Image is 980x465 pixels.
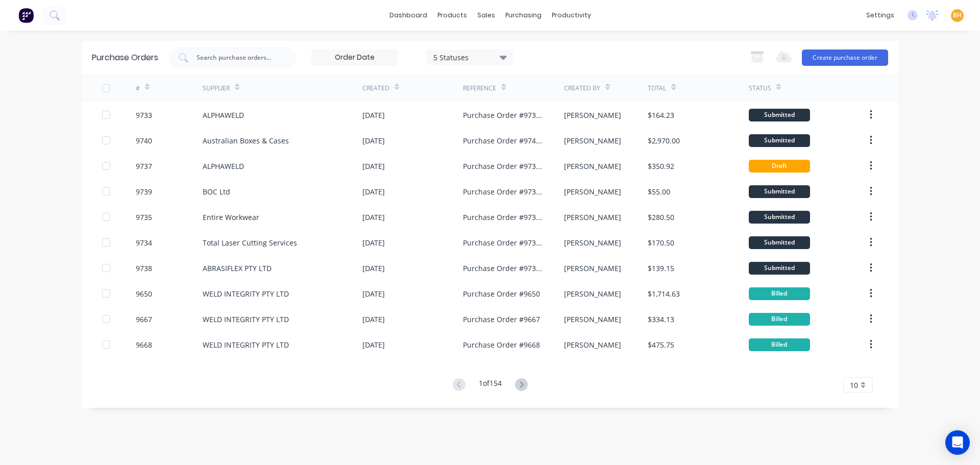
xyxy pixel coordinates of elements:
[564,237,621,248] div: [PERSON_NAME]
[362,263,385,274] div: [DATE]
[500,8,547,23] div: purchasing
[136,288,152,299] div: 9650
[749,84,771,93] div: Status
[648,161,674,172] div: $350.92
[564,110,621,120] div: [PERSON_NAME]
[749,211,810,224] div: Submitted
[203,237,297,248] div: Total Laser Cutting Services
[362,237,385,248] div: [DATE]
[463,84,496,93] div: Reference
[953,11,962,20] span: BH
[362,84,389,93] div: Created
[203,84,230,93] div: Supplier
[203,263,272,274] div: ABRASIFLEX PTY LTD
[749,313,810,326] div: Billed
[749,109,810,121] div: Submitted
[203,110,244,120] div: ALPHAWELD
[136,237,152,248] div: 9734
[92,52,158,64] div: Purchase Orders
[648,212,674,223] div: $280.50
[362,288,385,299] div: [DATE]
[749,262,810,275] div: Submitted
[648,84,666,93] div: Total
[564,263,621,274] div: [PERSON_NAME]
[136,212,152,223] div: 9735
[564,186,621,197] div: [PERSON_NAME]
[463,288,540,299] div: Purchase Order #9650
[203,314,289,325] div: WELD INTEGRITY PTY LTD
[850,380,858,390] span: 10
[384,8,432,23] a: dashboard
[479,378,502,393] div: 1 of 154
[463,161,543,172] div: Purchase Order #9737 - ALPHAWELD
[18,8,34,23] img: Factory
[195,53,280,63] input: Search purchase orders...
[648,135,680,146] div: $2,970.00
[749,236,810,249] div: Submitted
[648,186,670,197] div: $55.00
[648,237,674,248] div: $170.50
[203,339,289,350] div: WELD INTEGRITY PTY LTD
[749,185,810,198] div: Submitted
[362,186,385,197] div: [DATE]
[136,135,152,146] div: 9740
[136,263,152,274] div: 9738
[136,339,152,350] div: 9668
[362,314,385,325] div: [DATE]
[749,160,810,173] div: Draft
[136,186,152,197] div: 9739
[463,186,543,197] div: Purchase Order #9739 - BOC Ltd
[463,339,540,350] div: Purchase Order #9668
[564,135,621,146] div: [PERSON_NAME]
[861,8,899,23] div: settings
[136,314,152,325] div: 9667
[564,314,621,325] div: [PERSON_NAME]
[749,134,810,147] div: Submitted
[203,212,259,223] div: Entire Workwear
[463,237,543,248] div: Purchase Order #9734 - Total Laser Cutting Services
[203,135,289,146] div: Australian Boxes & Cases
[362,212,385,223] div: [DATE]
[362,110,385,120] div: [DATE]
[203,288,289,299] div: WELD INTEGRITY PTY LTD
[433,52,506,62] div: 5 Statuses
[749,287,810,300] div: Billed
[564,212,621,223] div: [PERSON_NAME]
[564,288,621,299] div: [PERSON_NAME]
[648,263,674,274] div: $139.15
[547,8,596,23] div: productivity
[136,110,152,120] div: 9733
[362,161,385,172] div: [DATE]
[564,339,621,350] div: [PERSON_NAME]
[432,8,472,23] div: products
[463,314,540,325] div: Purchase Order #9667
[564,161,621,172] div: [PERSON_NAME]
[463,263,543,274] div: Purchase Order #9738 - ABRASIFLEX PTY LTD
[564,84,600,93] div: Created By
[203,186,230,197] div: BOC Ltd
[802,50,888,66] button: Create purchase order
[463,110,543,120] div: Purchase Order #9733 - ALPHAWELD
[312,50,398,65] input: Order Date
[472,8,500,23] div: sales
[362,339,385,350] div: [DATE]
[463,212,543,223] div: Purchase Order #9735 - Entire Workwear
[648,314,674,325] div: $334.13
[648,110,674,120] div: $164.23
[203,161,244,172] div: ALPHAWELD
[648,288,680,299] div: $1,714.63
[463,135,543,146] div: Purchase Order #9740 - Australian Boxes & Cases
[945,430,970,455] div: Open Intercom Messenger
[648,339,674,350] div: $475.75
[362,135,385,146] div: [DATE]
[136,161,152,172] div: 9737
[749,338,810,351] div: Billed
[136,84,140,93] div: #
